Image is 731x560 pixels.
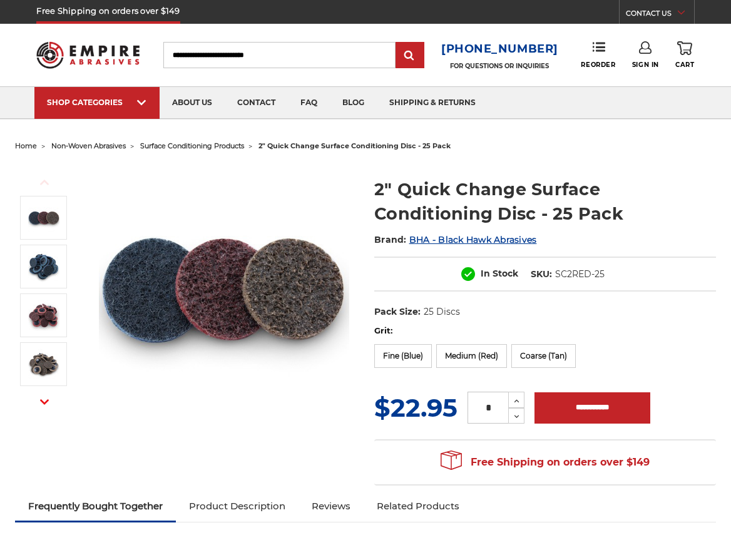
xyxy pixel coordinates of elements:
dt: SKU: [531,268,552,281]
span: Reorder [581,61,615,69]
img: Empire Abrasives [36,35,140,76]
img: Black Hawk Abrasives' tan surface conditioning disc, 2-inch quick change, 60-80 grit coarse texture. [28,349,59,380]
a: BHA - Black Hawk Abrasives [409,234,537,245]
dt: Pack Size: [374,305,421,318]
span: 2" quick change surface conditioning disc - 25 pack [258,141,451,150]
a: surface conditioning products [140,141,244,150]
img: Black Hawk Abrasives 2 inch quick change disc for surface preparation on metals [99,164,349,414]
div: SHOP CATEGORIES [47,98,147,107]
a: blog [330,87,377,119]
p: FOR QUESTIONS OR INQUIRIES [441,62,558,70]
h1: 2" Quick Change Surface Conditioning Disc - 25 Pack [374,177,716,226]
span: Cart [675,61,694,69]
img: Black Hawk Abrasives' blue surface conditioning disc, 2-inch quick change, 280-360 grit fine texture [28,251,59,282]
button: Next [29,389,59,415]
dd: 25 Discs [424,305,460,318]
button: Previous [29,169,59,196]
img: Black Hawk Abrasives' red surface conditioning disc, 2-inch quick change, 100-150 grit medium tex... [28,300,59,331]
a: CONTACT US [626,6,694,24]
span: In Stock [481,268,518,279]
span: Free Shipping on orders over $149 [441,450,650,475]
a: shipping & returns [377,87,488,119]
a: Cart [675,41,694,69]
dd: SC2RED-25 [555,268,605,281]
span: Sign In [632,61,659,69]
span: Brand: [374,234,407,245]
span: $22.95 [374,392,458,423]
a: Frequently Bought Together [15,492,176,520]
a: Related Products [364,492,473,520]
a: contact [225,87,288,119]
a: Reorder [581,41,615,68]
a: non-woven abrasives [51,141,126,150]
a: about us [160,87,225,119]
img: Black Hawk Abrasives 2 inch quick change disc for surface preparation on metals [28,202,59,233]
a: home [15,141,37,150]
input: Submit [397,43,422,68]
label: Grit: [374,325,716,337]
a: Reviews [299,492,364,520]
a: Product Description [176,492,299,520]
a: faq [288,87,330,119]
a: [PHONE_NUMBER] [441,40,558,58]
